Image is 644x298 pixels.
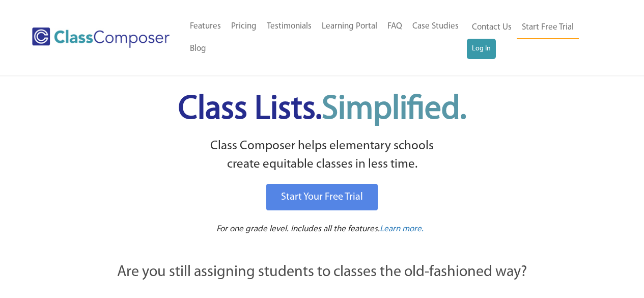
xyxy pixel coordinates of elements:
[467,39,496,59] a: Log In
[178,93,466,126] span: Class Lists.
[262,15,317,38] a: Testimonials
[216,225,380,233] span: For one grade level. Includes all the features.
[407,15,464,38] a: Case Studies
[61,137,583,174] p: Class Composer helps elementary schools create equitable classes in less time.
[380,223,424,236] a: Learn more.
[317,15,382,38] a: Learning Portal
[185,15,467,60] nav: Header Menu
[322,93,466,126] span: Simplified.
[63,261,582,284] p: Are you still assigning students to classes the old-fashioned way?
[226,15,262,38] a: Pricing
[185,15,226,38] a: Features
[380,225,424,233] span: Learn more.
[266,184,378,210] a: Start Your Free Trial
[467,16,517,39] a: Contact Us
[281,192,363,202] span: Start Your Free Trial
[517,16,579,39] a: Start Free Trial
[382,15,407,38] a: FAQ
[32,28,170,48] img: Class Composer
[185,38,211,60] a: Blog
[467,16,604,59] nav: Header Menu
